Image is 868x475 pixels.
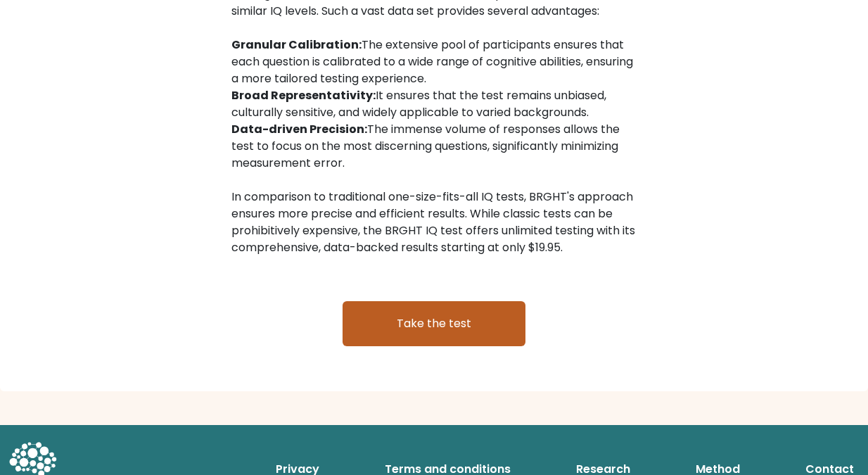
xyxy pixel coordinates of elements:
b: Data-driven Precision: [231,121,367,137]
a: Take the test [343,301,525,346]
b: Granular Calibration: [231,37,362,53]
b: Broad Representativity: [231,87,376,103]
